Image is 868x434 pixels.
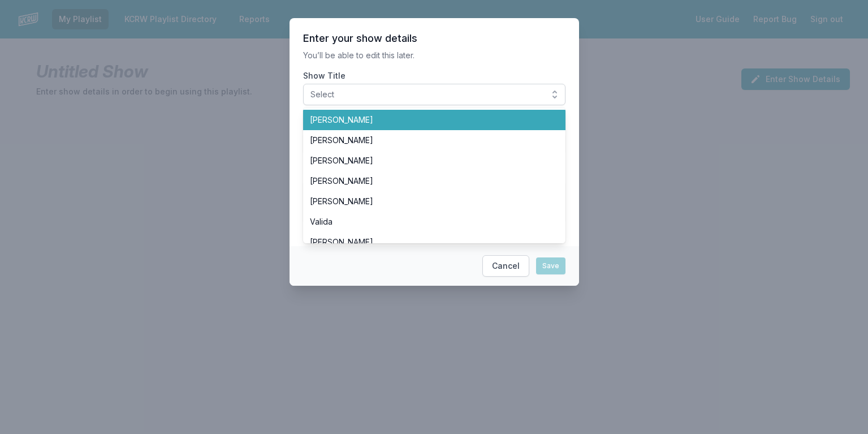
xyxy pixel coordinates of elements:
[310,114,545,126] span: [PERSON_NAME]
[310,196,545,207] span: [PERSON_NAME]
[536,257,565,274] button: Save
[310,89,542,100] span: Select
[303,32,565,45] header: Enter your show details
[310,216,545,227] span: Valida
[310,135,545,146] span: [PERSON_NAME]
[303,84,565,105] button: Select
[303,70,565,81] label: Show Title
[310,175,545,187] span: [PERSON_NAME]
[310,237,545,248] span: [PERSON_NAME]
[303,50,565,61] p: You’ll be able to edit this later.
[310,155,545,166] span: [PERSON_NAME]
[482,255,529,277] button: Cancel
